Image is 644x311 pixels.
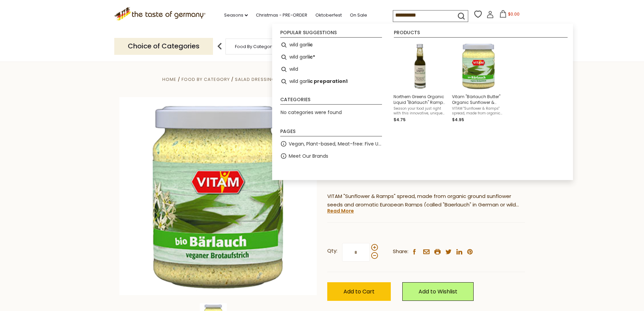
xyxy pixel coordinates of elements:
strong: Qty: [327,247,337,255]
img: Vitam "Bärlauch Butter" Organic Sunflower & Ramps Spread, 4.4 oz [119,97,317,295]
span: $4.75 [393,117,406,123]
a: Vegan, Plant-based, Meat-free: Five Up and Coming Brands [289,140,382,148]
li: Products [394,30,568,38]
b: ic preparation1 [308,77,348,85]
li: wild garlic* [278,51,385,63]
a: Add to Wishlist [402,282,474,301]
li: wild garlic [278,39,385,51]
a: Read More [327,207,354,214]
a: Northern Greens Organic Liquid Wild Garlic BottleNorthern Greens Organic Liquid "Bärlauch" Ramps,... [393,42,447,123]
li: wild garlic preparation1 [278,75,385,88]
li: Popular suggestions [280,30,382,38]
li: Meet Our Brands [278,150,385,162]
a: Oktoberfest [315,12,342,19]
li: wild [278,63,385,75]
span: Season your food just right with this innovative, unique liquid ramps (also called wild garlic or... [393,106,447,116]
span: Share: [393,247,408,256]
button: $0.00 [495,10,524,20]
span: VITAM "Sunflower & Ramps" spread, made from organic ground sunflower seeds and aromatic European ... [452,106,505,116]
img: previous arrow [213,40,226,53]
span: Northern Greens Organic Liquid "Bärlauch" Ramps, 1.4 oz. (40ml) [393,94,447,105]
a: Vitam "Bärlauch Butter" Organic Sunflower & Ramps Spread, 4.4 ozVITAM "Sunflower & Ramps" spread,... [452,42,505,123]
a: On Sale [350,12,367,19]
li: Vegan, Plant-based, Meat-free: Five Up and Coming Brands [278,138,385,150]
a: Meet Our Brands [289,152,328,160]
button: Add to Cart [327,282,391,301]
div: Instant Search Results [272,24,573,180]
a: Christmas - PRE-ORDER [256,12,307,19]
img: Northern Greens Organic Liquid Wild Garlic Bottle [396,42,445,91]
b: ic [308,41,313,49]
p: Choice of Categories [114,38,213,54]
li: Categories [280,97,382,105]
li: Northern Greens Organic Liquid "Bärlauch" Ramps, 1.4 oz. (40ml) [391,39,449,126]
input: Qty: [342,243,370,262]
li: Vitam "Bärlauch Butter" Organic Sunflower & Ramps Spread, 4.4 oz [449,39,508,126]
a: Home [162,76,176,83]
span: $4.95 [452,117,464,123]
span: Vitam "Bärlauch Butter" Organic Sunflower & Ramps Spread, 4.4 oz [452,94,505,105]
p: VITAM "Sunflower & Ramps" spread, made from organic ground sunflower seeds and aromatic European ... [327,192,525,209]
li: Pages [280,129,382,136]
span: No categories were found [281,109,342,116]
span: $0.00 [508,11,520,17]
span: Add to Cart [343,288,375,295]
a: Salad Dressings & Dips [235,76,295,83]
a: Food By Category [182,76,230,83]
a: Food By Category [235,44,274,49]
a: Seasons [224,12,248,19]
